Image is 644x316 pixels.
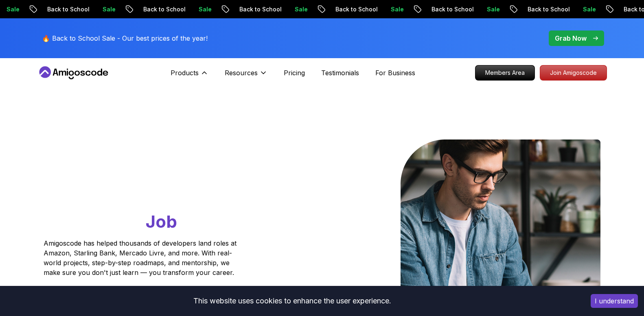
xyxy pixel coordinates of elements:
[33,5,89,13] p: Back to School
[226,5,281,13] p: Back to School
[44,238,239,277] p: Amigoscode has helped thousands of developers land roles at Amazon, Starling Bank, Mercado Livre,...
[418,5,473,13] p: Back to School
[591,294,638,308] button: Accept cookies
[225,68,258,78] p: Resources
[569,5,595,13] p: Sale
[281,5,307,13] p: Sale
[225,68,267,84] button: Resources
[475,65,535,81] a: Members Area
[540,65,607,80] p: Join Amigoscode
[6,292,578,310] div: This website uses cookies to enhance the user experience.
[473,5,499,13] p: Sale
[555,33,587,43] p: Grab Now
[321,68,359,78] a: Testimonials
[284,68,305,78] a: Pricing
[171,68,199,78] p: Products
[171,68,208,84] button: Products
[42,33,208,43] p: 🔥 Back to School Sale - Our best prices of the year!
[375,68,415,78] a: For Business
[514,5,569,13] p: Back to School
[377,5,403,13] p: Sale
[540,65,607,81] a: Join Amigoscode
[185,5,211,13] p: Sale
[129,5,185,13] p: Back to School
[322,5,377,13] p: Back to School
[89,5,115,13] p: Sale
[475,65,534,80] p: Members Area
